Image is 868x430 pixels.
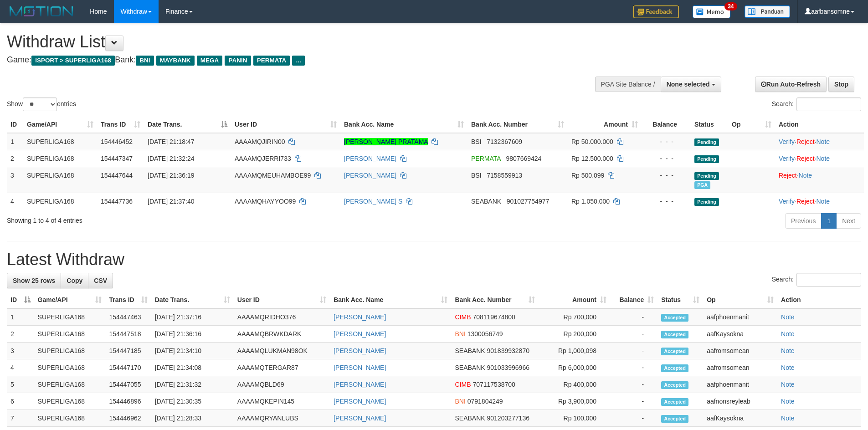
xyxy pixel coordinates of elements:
span: None selected [667,81,710,88]
label: Search: [772,97,861,111]
td: 1 [7,308,34,326]
a: Reject [796,155,815,162]
span: MAYBANK [156,56,195,66]
span: SEABANK [455,347,485,354]
input: Search: [796,97,861,111]
a: [PERSON_NAME] [344,172,396,179]
span: Copy 901839932870 to clipboard [487,347,529,354]
td: · [775,167,864,193]
th: Game/API: activate to sort column ascending [23,116,97,133]
span: [DATE] 21:36:19 [148,172,194,179]
td: AAAAMQBRWKDARK [234,326,330,343]
span: [DATE] 21:32:24 [148,155,194,162]
div: PGA Site Balance / [595,77,661,92]
button: None selected [661,77,721,92]
span: 154447736 [101,198,133,205]
span: Copy 7132367609 to clipboard [487,138,522,145]
span: Accepted [661,348,688,355]
td: 3 [7,167,23,193]
span: Accepted [661,415,688,423]
img: Button%20Memo.svg [693,5,731,18]
a: Previous [785,213,822,229]
h4: Game: Bank: [7,56,570,65]
td: [DATE] 21:34:08 [151,359,234,376]
td: 154447185 [105,343,151,359]
a: [PERSON_NAME] [334,398,386,405]
a: Show 25 rows [7,273,61,288]
span: BNI [136,56,154,66]
td: - [610,410,657,427]
th: Trans ID: activate to sort column ascending [97,116,144,133]
td: SUPERLIGA168 [34,410,106,427]
a: Reject [796,138,815,145]
a: Verify [779,138,795,145]
td: 5 [7,376,34,393]
td: - [610,308,657,326]
th: ID [7,116,23,133]
td: SUPERLIGA168 [23,193,97,210]
td: AAAAMQBLD69 [234,376,330,393]
a: [PERSON_NAME] [334,381,386,388]
a: 1 [821,213,837,229]
span: Rp 50.000.000 [571,138,613,145]
th: Action [775,116,864,133]
td: [DATE] 21:31:32 [151,376,234,393]
span: SEABANK [455,415,485,422]
td: SUPERLIGA168 [34,393,106,410]
span: Accepted [661,381,688,389]
th: User ID: activate to sort column ascending [234,292,330,308]
th: Balance [642,116,691,133]
th: Status: activate to sort column ascending [657,292,703,308]
span: Copy 9807669424 to clipboard [506,155,542,162]
td: 154447170 [105,359,151,376]
span: AAAAMQJERRI733 [235,155,291,162]
td: 2 [7,326,34,343]
span: PANIN [225,56,251,66]
th: Game/API: activate to sort column ascending [34,292,106,308]
td: SUPERLIGA168 [23,167,97,193]
span: Pending [694,138,719,146]
span: Show 25 rows [13,277,55,284]
th: Amount: activate to sort column ascending [568,116,642,133]
td: 6 [7,393,34,410]
a: Next [836,213,861,229]
td: aafKaysokna [703,410,777,427]
a: Note [781,313,795,321]
span: 154446452 [101,138,133,145]
td: Rp 200,000 [539,326,610,343]
td: - [610,359,657,376]
td: aafphoenmanit [703,376,777,393]
td: 3 [7,343,34,359]
span: Marked by aafchoeunmanni [694,181,710,189]
span: PERMATA [471,155,501,162]
td: AAAAMQRYANLUBS [234,410,330,427]
a: Note [816,198,830,205]
span: 154447644 [101,172,133,179]
span: Accepted [661,314,688,322]
span: Rp 1.050.000 [571,198,610,205]
span: Accepted [661,331,688,338]
span: Copy 707117538700 to clipboard [473,381,515,388]
a: Stop [828,77,854,92]
span: Copy 708119674800 to clipboard [473,313,515,321]
label: Show entries [7,97,76,111]
a: Note [781,398,795,405]
td: - [610,343,657,359]
a: Run Auto-Refresh [755,77,827,92]
a: [PERSON_NAME] [334,415,386,422]
th: Status [691,116,728,133]
span: PERMATA [253,56,290,66]
a: [PERSON_NAME] [334,313,386,321]
td: AAAAMQTERGAR87 [234,359,330,376]
td: SUPERLIGA168 [34,308,106,326]
th: Amount: activate to sort column ascending [539,292,610,308]
td: · · [775,150,864,167]
a: [PERSON_NAME] [334,347,386,354]
td: SUPERLIGA168 [34,326,106,343]
th: Bank Acc. Name: activate to sort column ascending [330,292,451,308]
span: AAAAMQHAYYOO99 [235,198,296,205]
th: ID: activate to sort column descending [7,292,34,308]
span: MEGA [197,56,223,66]
td: aafKaysokna [703,326,777,343]
span: AAAAMQJIRIN00 [235,138,285,145]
